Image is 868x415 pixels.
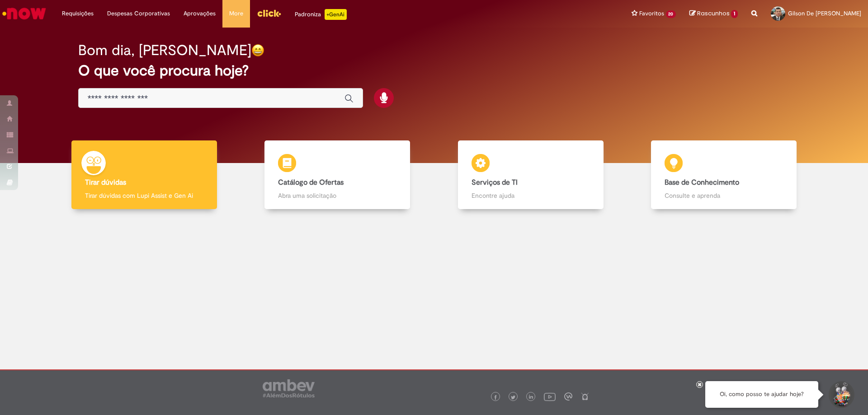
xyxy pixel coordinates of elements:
b: Tirar dúvidas [85,178,126,187]
p: Consulte e aprenda [665,191,783,200]
a: Catálogo de Ofertas Abra uma solicitação [241,140,434,210]
a: Serviços de TI Encontre ajuda [434,140,627,210]
span: Requisições [62,9,94,18]
h2: O que você procura hoje? [78,63,790,79]
a: Tirar dúvidas Tirar dúvidas com Lupi Assist e Gen Ai [47,140,241,210]
span: Favoritos [639,9,664,18]
span: Gilson De [PERSON_NAME] [788,9,861,17]
img: logo_footer_youtube.png [544,391,556,402]
div: Oi, como posso te ajudar hoje? [705,381,818,408]
p: +GenAi [325,9,347,20]
img: ServiceNow [1,5,47,23]
span: Rascunhos [697,9,730,18]
button: Iniciar Conversa de Suporte [827,381,854,408]
img: logo_footer_workplace.png [564,392,572,401]
h2: Bom dia, [PERSON_NAME] [78,42,251,58]
b: Serviços de TI [472,178,518,187]
b: Catálogo de Ofertas [278,178,344,187]
img: logo_footer_ambev_rotulo_gray.png [263,379,315,397]
p: Abra uma solicitação [278,191,396,200]
p: Tirar dúvidas com Lupi Assist e Gen Ai [85,191,203,200]
span: 20 [666,10,676,18]
img: logo_footer_twitter.png [511,395,515,400]
img: click_logo_yellow_360x200.png [257,6,281,20]
a: Rascunhos [689,9,738,18]
span: Aprovações [184,9,216,18]
img: logo_footer_linkedin.png [529,395,533,400]
span: 1 [731,10,738,18]
span: More [229,9,243,18]
p: Encontre ajuda [472,191,590,200]
b: Base de Conhecimento [665,178,739,187]
img: logo_footer_naosei.png [581,392,589,401]
a: Base de Conhecimento Consulte e aprenda [627,140,821,210]
img: happy-face.png [251,44,264,57]
img: logo_footer_facebook.png [493,395,498,400]
span: Despesas Corporativas [107,9,170,18]
div: Padroniza [295,9,347,20]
